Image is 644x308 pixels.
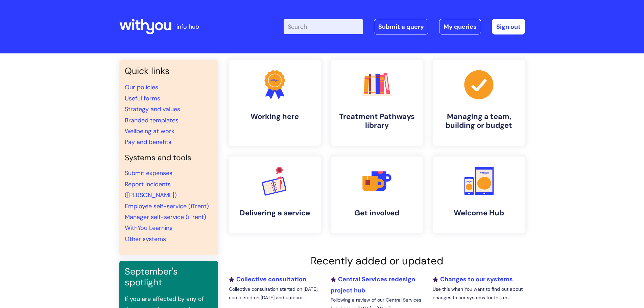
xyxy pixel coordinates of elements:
[284,19,525,34] div: | -
[234,209,315,217] h4: Delivering a service
[229,275,306,283] a: Collective consultation
[229,255,525,267] h2: Recently added or updated
[336,209,418,217] h4: Get involved
[229,157,321,233] a: Delivering a service
[125,116,178,124] a: Branded templates
[125,224,173,232] a: WithYou Learning
[125,66,213,76] h3: Quick links
[125,153,213,163] h4: Systems and tools
[331,275,415,294] a: Central Services redesign project hub
[125,138,171,146] a: Pay and benefits
[374,19,428,34] a: Submit a query
[331,60,423,146] a: Treatment Pathways library
[433,60,525,146] a: Managing a team, building or budget
[433,157,525,233] a: Welcome Hub
[229,285,321,302] p: Collective consultation started on [DATE], completed on [DATE] and outcom...
[438,209,520,217] h4: Welcome Hub
[433,275,513,283] a: Changes to our systems
[336,112,418,130] h4: Treatment Pathways library
[234,112,315,121] h4: Working here
[125,235,166,243] a: Other systems
[438,112,520,130] h4: Managing a team, building or budget
[229,60,321,146] a: Working here
[331,157,423,233] a: Get involved
[492,19,525,34] a: Sign out
[125,94,160,102] a: Useful forms
[125,83,158,91] a: Our policies
[125,266,213,288] h3: September's spotlight
[433,285,525,302] p: Use this when You want to find out about changes to our systems for this m...
[125,127,174,135] a: Wellbeing at work
[125,169,172,177] a: Submit expenses
[125,180,177,199] a: Report incidents ([PERSON_NAME])
[125,213,206,221] a: Manager self-service (iTrent)
[176,21,199,32] p: info hub
[439,19,481,34] a: My queries
[125,202,209,210] a: Employee self-service (iTrent)
[125,105,180,113] a: Strategy and values
[284,19,363,34] input: Search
